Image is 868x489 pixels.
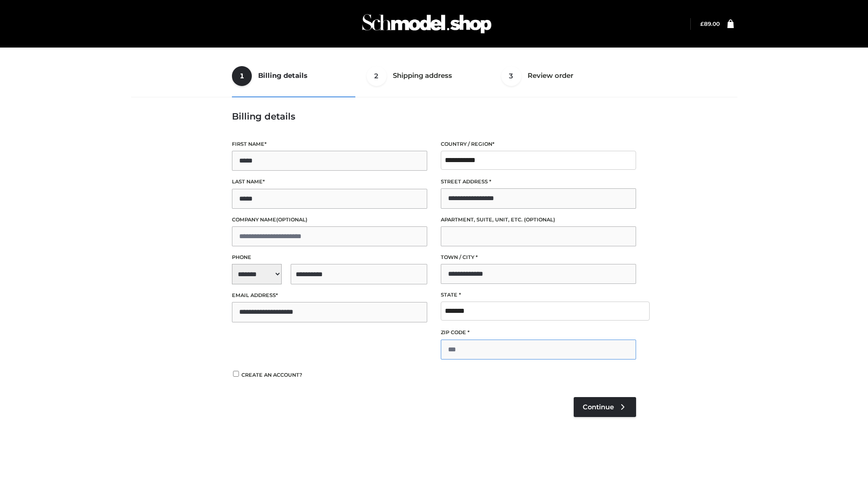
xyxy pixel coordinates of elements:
label: ZIP Code [441,328,636,337]
h3: Billing details [232,111,636,122]
span: Continue [583,403,614,411]
a: Continue [574,397,636,417]
label: State [441,291,636,299]
label: Country / Region [441,140,636,149]
label: First name [232,140,427,149]
label: Last name [232,177,427,186]
span: (optional) [276,216,307,223]
label: Apartment, suite, unit, etc. [441,216,636,224]
input: Create an account? [232,371,240,377]
label: Phone [232,253,427,262]
label: Town / City [441,253,636,262]
label: Email address [232,291,427,300]
span: Create an account? [241,372,302,378]
span: £ [700,20,704,27]
label: Street address [441,177,636,186]
a: £89.00 [700,20,720,27]
label: Company name [232,216,427,224]
span: (optional) [524,216,555,223]
img: Schmodel Admin 964 [359,6,495,42]
bdi: 89.00 [700,20,720,27]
